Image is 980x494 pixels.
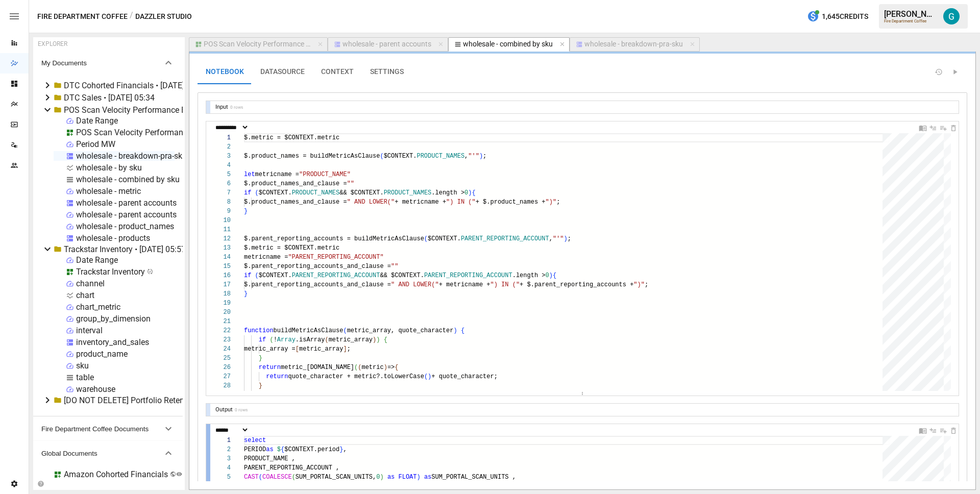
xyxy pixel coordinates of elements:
span: + quote_character; [431,373,498,380]
span: ( [354,364,358,371]
div: wholesale - breakdown-pra-sku [584,40,683,49]
span: $.parent_reporting_accounts_and_clause = [244,281,391,288]
div: 4 [212,161,231,170]
span: ")" [546,199,557,206]
div: 0 rows [235,407,248,412]
span: "" [391,263,398,270]
span: PARENT_REPORTING_ACCOUNT [461,235,549,242]
span: { [395,364,398,371]
div: DTC Cohorted Financials • [DATE] 08:42 [64,81,207,90]
div: 1 [212,436,231,445]
div: 18 [212,289,231,299]
div: Delete Cell [949,425,958,435]
div: Delete Cell [949,122,958,132]
span: , [343,446,347,453]
div: / [130,10,133,23]
span: ) [453,327,457,334]
div: 13 [212,243,231,253]
span: $.product_names = buildMetricAsClause [244,153,380,160]
div: group_by_dimension [76,314,151,324]
span: } [259,382,262,389]
button: CONTEXT [313,60,362,84]
span: "PRODUCT_NAME" [299,171,351,178]
span: $.metric = $CONTEXT.metric [244,134,339,141]
span: .length > [512,272,546,279]
span: buildMetricAsClause [274,327,344,334]
button: DATASOURCE [252,60,313,84]
span: $.metric = $CONTEXT.metric [244,244,339,252]
div: Insert Cell Below [939,122,947,132]
span: ( [292,474,296,481]
span: 1,645 Credits [822,10,868,23]
button: Collapse Folders [35,480,46,487]
div: 9 [212,207,231,216]
span: ) [373,336,376,343]
span: SUM_PORTAL_SCAN_UNITS, [296,474,376,481]
div: wholesale - metric [76,186,141,196]
span: CAST [244,474,259,481]
span: ) [564,235,568,242]
span: "PARENT_REPORTING_ACCOUNT" [288,254,383,261]
span: Array [277,336,296,343]
span: + metricname + [395,199,446,206]
span: ] [343,345,347,353]
button: wholesale - parent accounts [328,37,448,52]
div: wholesale - by sku [76,163,142,172]
div: 15 [212,262,231,271]
span: { [384,336,387,343]
svg: Public [176,471,182,477]
span: " AND LOWER(" [391,281,439,288]
span: { [472,189,476,196]
span: Global Documents [41,450,162,457]
span: quote_character + metric?.toLowerCase [288,373,424,380]
button: SETTINGS [362,60,412,84]
span: + metricname + [439,281,491,288]
span: PARENT_REPORTING_ACCOUNT [292,272,380,279]
button: POS Scan Velocity Performance By Product [189,37,328,52]
div: Trackstar Inventory [76,267,145,277]
span: PARENT_REPORTING_ACCOUNT , [244,464,339,472]
div: wholesale - parent accounts [76,198,177,208]
div: 4 [212,463,231,473]
span: { [461,327,464,334]
span: && $CONTEXT. [339,189,383,196]
div: 2 [212,142,231,152]
span: 0 [546,272,549,279]
span: && $CONTEXT. [380,272,424,279]
div: inventory_and_sales [76,337,149,347]
span: ) [380,474,383,481]
span: ) [384,364,387,371]
div: POS Scan Velocity Performance By Product [204,40,311,49]
div: wholesale - product_names [76,221,174,231]
div: Amazon Cohorted Financials [64,470,168,479]
div: 3 [212,454,231,463]
div: [PERSON_NAME] [884,9,937,19]
span: ( [424,235,428,242]
div: Insert Cell Below [939,425,947,435]
span: + $.parent_reporting_accounts + [520,281,633,288]
div: 29 [212,390,231,400]
span: ; [483,153,486,160]
span: metric_[DOMAIN_NAME] [281,364,354,371]
div: [DO NOT DELETE] Portfolio Retention Prediction Accuracy [64,396,272,405]
span: 0 [376,474,380,481]
span: ( [380,153,383,160]
span: ; [556,199,560,206]
div: wholesale - parent accounts [342,40,431,49]
span: ; [347,345,351,353]
span: ( [343,327,347,334]
span: My Documents [41,59,162,67]
span: $.product_names_and_clause = [244,199,347,206]
span: ) [468,189,472,196]
span: if [244,272,251,279]
div: 5 [212,473,231,482]
div: 8 [212,197,231,207]
span: ( [255,272,259,279]
div: 17 [212,280,231,289]
div: 24 [212,344,231,354]
span: 0 [464,189,468,196]
div: Trackstar Inventory • [DATE] 05:57 [64,244,186,254]
div: POS Scan Velocity Performance By Product [76,128,233,137]
span: ( [325,336,328,343]
span: + $.product_names + [476,199,546,206]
